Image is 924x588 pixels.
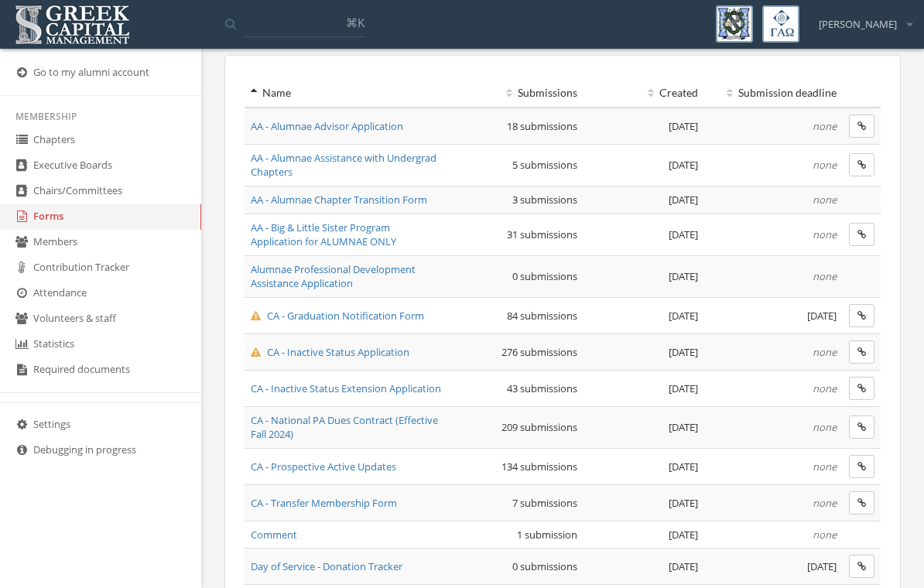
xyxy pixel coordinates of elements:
td: [DATE] [583,108,704,145]
span: 7 submissions [512,496,577,510]
em: none [813,269,837,283]
td: [DATE] [583,549,704,585]
em: none [813,460,837,473]
span: 3 submissions [512,193,577,207]
span: 134 submissions [501,460,577,473]
span: 209 submissions [501,420,577,434]
a: CA - Graduation Notification Form [251,309,424,323]
td: [DATE] [583,448,704,484]
em: none [813,227,837,241]
div: [PERSON_NAME] [809,5,912,32]
th: Name [245,79,449,108]
td: [DATE] [704,297,843,333]
td: [DATE] [704,549,843,585]
th: Submission deadline [704,79,843,108]
a: Comment [251,528,297,542]
span: 0 submissions [512,269,577,283]
td: [DATE] [583,370,704,406]
span: 31 submissions [507,227,577,241]
th: Submissions [449,79,583,108]
span: 276 submissions [501,345,577,359]
span: 43 submissions [507,381,577,395]
td: [DATE] [583,214,704,255]
em: none [813,345,837,359]
span: 1 submission [517,528,577,542]
span: 5 submissions [512,158,577,172]
th: Created [583,79,704,108]
span: 18 submissions [507,119,577,133]
em: none [813,381,837,395]
a: CA - Inactive Status Extension Application [251,381,441,395]
td: [DATE] [583,406,704,448]
a: CA - Prospective Active Updates [251,460,396,473]
span: ⌘K [346,15,364,30]
em: none [813,158,837,172]
td: [DATE] [583,186,704,214]
em: none [813,528,837,542]
td: [DATE] [583,297,704,333]
em: none [813,496,837,510]
td: [DATE] [583,144,704,186]
a: CA - National PA Dues Contract (Effective Fall 2024) [251,413,438,442]
a: AA - Alumnae Chapter Transition Form [251,193,427,207]
a: Day of Service - Donation Tracker [251,559,402,573]
a: AA - Alumnae Assistance with Undergrad Chapters [251,151,436,179]
em: none [813,193,837,207]
a: AA - Alumnae Advisor Application [251,119,403,133]
td: [DATE] [583,255,704,297]
span: [PERSON_NAME] [819,17,897,32]
td: [DATE] [583,521,704,549]
a: CA - Transfer Membership Form [251,496,397,510]
td: [DATE] [583,484,704,521]
span: 0 submissions [512,559,577,573]
a: AA - Big & Little Sister Program Application for ALUMNAE ONLY [251,220,396,249]
a: CA - Inactive Status Application [251,345,409,359]
em: none [813,420,837,434]
em: none [813,119,837,133]
td: [DATE] [583,333,704,370]
a: Alumnae Professional Development Assistance Application [251,262,416,291]
span: 84 submissions [507,309,577,323]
